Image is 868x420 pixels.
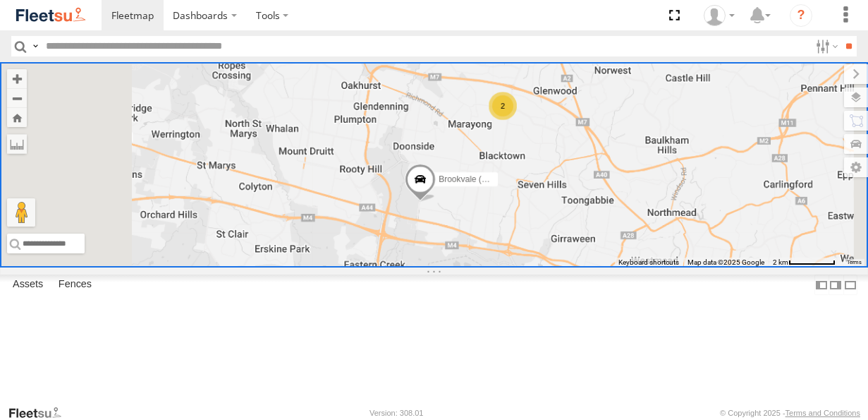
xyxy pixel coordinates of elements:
label: Measure [7,134,27,154]
div: 2 [489,92,517,120]
div: Version: 308.01 [369,409,423,417]
label: Fences [51,275,99,295]
label: Dock Summary Table to the Left [814,275,829,295]
button: Drag Pegman onto the map to open Street View [7,198,35,227]
span: Brookvale (T10 - [PERSON_NAME]) [439,174,576,184]
label: Dock Summary Table to the Right [829,275,843,295]
button: Zoom out [7,88,27,108]
label: Assets [6,275,50,295]
a: Visit our Website [8,406,73,420]
a: Terms (opens in new tab) [847,260,862,265]
button: Map Scale: 2 km per 63 pixels [769,258,840,268]
img: fleetsu-logo-horizontal.svg [14,6,87,25]
span: Map data ©2025 Google [687,258,764,266]
span: 2 km [773,258,788,266]
button: Zoom Home [7,108,27,127]
label: Map Settings [844,157,868,177]
button: Zoom in [7,69,27,88]
label: Search Filter Options [810,36,841,56]
div: © Copyright 2025 - [720,409,860,417]
a: Terms and Conditions [786,409,860,417]
div: Adrian Singleton [699,5,740,26]
label: Search Query [30,36,41,56]
label: Hide Summary Table [843,275,857,295]
button: Keyboard shortcuts [618,258,679,268]
i: ? [790,4,812,27]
